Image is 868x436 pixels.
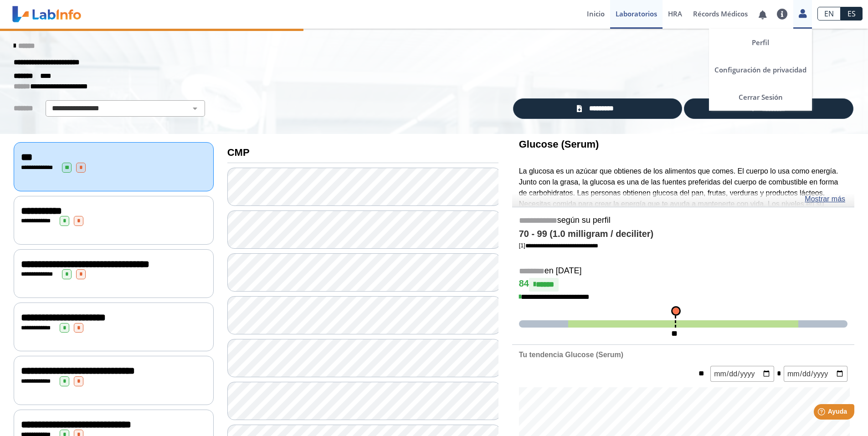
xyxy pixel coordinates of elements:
h5: en [DATE] [519,266,847,277]
a: [1] [519,242,598,249]
h4: 84 [519,278,847,292]
span: HRA [668,9,682,18]
input: mm/dd/yyyy [710,366,774,382]
input: mm/dd/yyyy [784,366,847,382]
p: La glucosa es un azúcar que obtienes de los alimentos que comes. El cuerpo lo usa como energía. J... [519,166,847,231]
a: Configuración de privacidad [709,56,812,83]
h4: 70 - 99 (1.0 milligram / deciliter) [519,229,847,240]
a: Cerrar Sesión [709,83,812,111]
b: CMP [227,147,250,158]
a: ES [841,7,863,21]
b: Glucose (Serum) [519,138,599,150]
h5: según su perfil [519,215,847,226]
b: Tu tendencia Glucose (Serum) [519,351,623,359]
a: EN [817,7,841,21]
a: Mostrar más [805,194,845,205]
a: Perfil [709,29,812,56]
iframe: Help widget launcher [787,400,858,426]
